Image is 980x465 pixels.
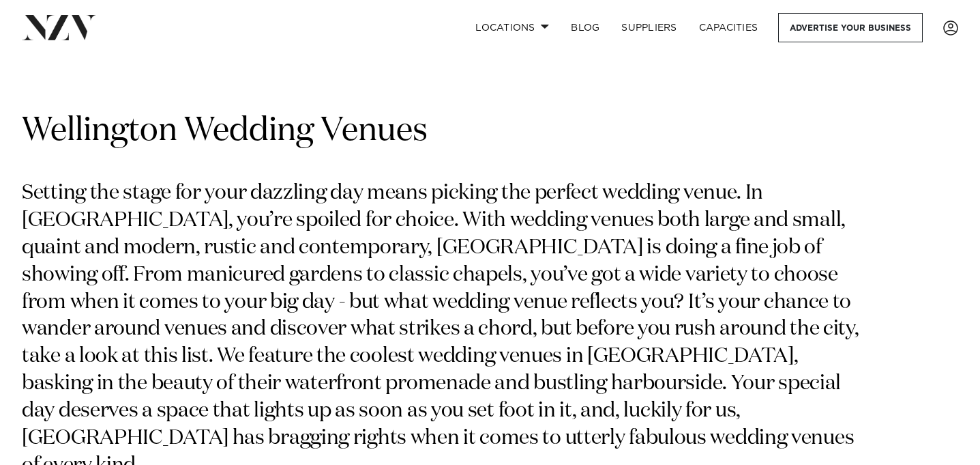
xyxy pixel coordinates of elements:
[688,13,769,42] a: Capacities
[560,13,610,42] a: BLOG
[22,15,96,40] img: nzv-logo.png
[22,110,958,153] h1: Wellington Wedding Venues
[778,13,923,42] a: Advertise your business
[610,13,687,42] a: SUPPLIERS
[464,13,560,42] a: Locations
